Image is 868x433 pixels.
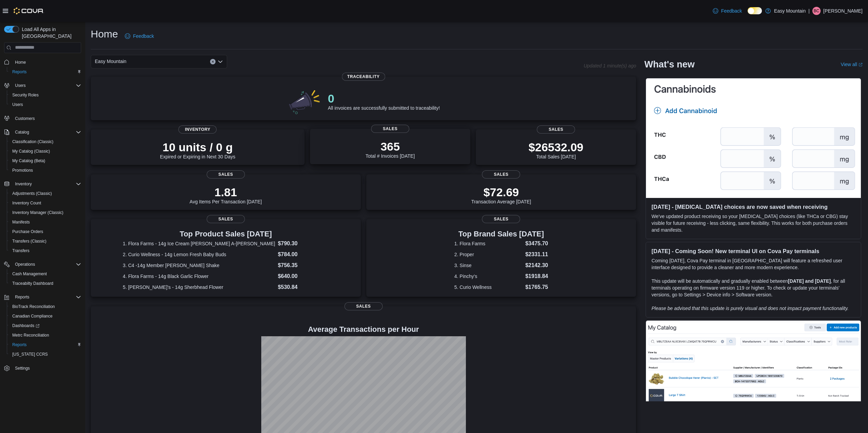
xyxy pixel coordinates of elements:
[841,62,863,67] a: View allExternal link
[10,189,81,198] span: Adjustments (Classic)
[328,92,440,105] p: 0
[10,270,81,278] span: Cash Management
[15,366,30,371] span: Settings
[15,116,35,121] span: Customers
[12,352,48,357] span: [US_STATE] CCRS
[123,284,275,291] dt: 5. [PERSON_NAME]'s - 14g Sherbhead Flower
[12,248,29,253] span: Transfers
[328,92,440,111] div: All invoices are successfully submitted to traceability!
[7,198,84,208] button: Inventory Count
[123,273,275,280] dt: 4. Flora Farms - 14g Black Garlic Flower
[278,250,329,259] dd: $784.00
[644,59,694,70] h2: What's new
[10,228,81,236] span: Purchase Orders
[482,170,520,179] span: Sales
[12,128,81,136] span: Catalog
[10,208,81,217] span: Inventory Manager (Classic)
[12,92,39,98] span: Security Roles
[12,293,32,301] button: Reports
[7,311,84,321] button: Canadian Compliance
[529,140,584,159] div: Total Sales [DATE]
[218,59,223,64] button: Open list of options
[454,230,548,238] h3: Top Brand Sales [DATE]
[10,341,29,349] a: Reports
[278,272,329,280] dd: $640.00
[537,125,575,134] span: Sales
[1,363,84,373] button: Settings
[721,7,742,14] span: Feedback
[525,239,548,248] dd: $3475.70
[10,91,81,99] span: Security Roles
[207,215,245,223] span: Sales
[12,102,23,107] span: Users
[10,247,32,255] a: Transfers
[287,88,323,115] img: 0
[12,191,52,196] span: Adjustments (Classic)
[7,236,84,246] button: Transfers (Classic)
[651,203,855,210] h3: [DATE] - [MEDICAL_DATA] choices are now saved when receiving
[12,180,34,188] button: Inventory
[96,325,631,334] h4: Average Transactions per Hour
[7,227,84,236] button: Purchase Orders
[584,63,636,68] p: Updated 1 minute(s) ago
[10,331,81,339] span: Metrc Reconciliation
[1,57,84,67] button: Home
[278,261,329,269] dd: $756.35
[12,271,47,277] span: Cash Management
[344,302,383,310] span: Sales
[10,247,81,255] span: Transfers
[12,238,46,244] span: Transfers (Classic)
[858,63,863,67] svg: External link
[1,127,84,137] button: Catalog
[12,260,81,268] span: Operations
[1,179,84,189] button: Inventory
[278,283,329,291] dd: $530.84
[12,149,50,154] span: My Catalog (Classic)
[10,157,81,165] span: My Catalog (Beta)
[12,58,81,66] span: Home
[471,185,531,199] p: $72.69
[7,189,84,198] button: Adjustments (Classic)
[12,313,53,319] span: Canadian Compliance
[7,330,84,340] button: Metrc Reconciliation
[12,114,38,123] a: Customers
[210,59,216,64] button: Clear input
[10,279,81,288] span: Traceabilty Dashboard
[15,262,35,267] span: Operations
[525,272,548,280] dd: $1918.84
[7,302,84,311] button: BioTrack Reconciliation
[12,200,41,206] span: Inventory Count
[123,262,275,269] dt: 3. C4 -14g Member [PERSON_NAME] Shake
[123,240,275,247] dt: 1. Flora Farms - 14g Ice Cream [PERSON_NAME] A-[PERSON_NAME]
[10,157,48,165] a: My Catalog (Beta)
[454,262,523,269] dt: 3. Sinse
[122,29,157,43] a: Feedback
[651,213,855,233] p: We've updated product receiving so your [MEDICAL_DATA] choices (like THCa or CBG) stay visible fo...
[7,100,84,109] button: Users
[12,128,32,136] button: Catalog
[12,260,38,268] button: Operations
[7,321,84,330] a: Dashboards
[10,237,49,245] a: Transfers (Classic)
[342,73,385,81] span: Traceability
[10,303,81,311] span: BioTrack Reconciliation
[10,166,36,174] a: Promotions
[12,342,27,347] span: Reports
[7,90,84,100] button: Security Roles
[12,69,27,75] span: Reports
[123,230,328,238] h3: Top Product Sales [DATE]
[278,239,329,248] dd: $790.30
[10,237,81,245] span: Transfers (Classic)
[7,217,84,227] button: Manifests
[14,7,44,14] img: Cova
[19,26,81,40] span: Load All Apps in [GEOGRAPHIC_DATA]
[12,168,33,173] span: Promotions
[12,139,54,144] span: Classification (Classic)
[12,81,28,90] button: Users
[10,218,32,226] a: Manifests
[10,350,81,358] span: Washington CCRS
[12,323,40,328] span: Dashboards
[190,185,262,199] p: 1.81
[366,140,415,159] div: Total # Invoices [DATE]
[12,364,81,372] span: Settings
